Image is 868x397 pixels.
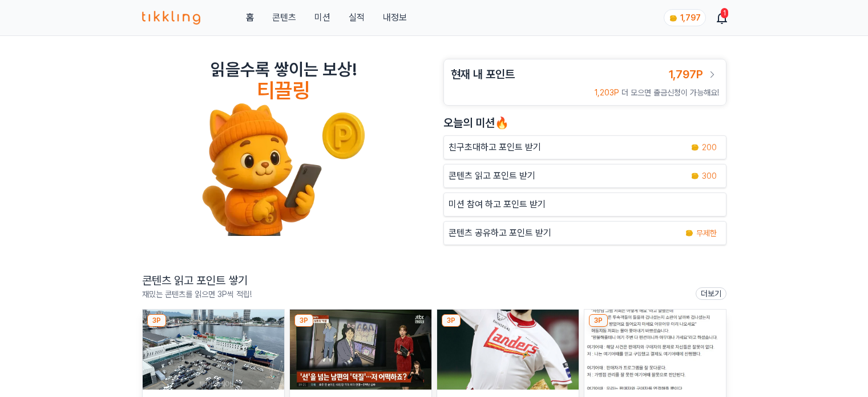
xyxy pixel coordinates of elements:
[443,221,726,245] a: 콘텐츠 공유하고 포인트 받기 coin 무제한
[702,170,717,182] span: 300
[696,287,726,300] a: 더보기
[314,11,330,25] button: 미션
[669,66,719,82] a: 1,797P
[449,198,546,211] p: 미션 참여 하고 포인트 받기
[290,310,431,390] img: 여자 아이돌 덕질하는 남편이 못마땅한 아내
[142,288,252,300] p: 재밌는 콘텐츠를 읽으면 3P씩 적립!
[584,310,726,390] img: 보배에 올라온 펜션예약 레전드 ,,
[349,11,365,25] a: 실적
[211,59,357,79] h2: 읽을수록 쌓이는 보상!
[201,102,366,236] img: tikkling_character
[680,13,701,22] span: 1,797
[294,314,313,327] div: 3P
[257,79,310,102] h4: 티끌링
[621,88,719,97] span: 더 모으면 출금신청이 가능해요!
[449,141,541,154] p: 친구초대하고 포인트 받기
[383,11,407,25] a: 내정보
[142,11,201,25] img: 티끌링
[449,169,535,183] p: 콘텐츠 읽고 포인트 받기
[702,142,717,153] span: 200
[595,88,619,97] span: 1,203P
[696,227,717,239] span: 무제한
[589,314,608,327] div: 3P
[691,171,700,181] img: coin
[691,143,700,152] img: coin
[142,272,252,288] h2: 콘텐츠 읽고 포인트 쌓기
[451,66,515,82] h3: 현재 내 포인트
[717,11,726,25] a: 1
[437,310,579,390] img: 1승 1패 팽팽…열쇠 쥔 '3차전 선발' SSG 앤더슨-삼성 원태인[준PO]
[442,314,461,327] div: 3P
[669,67,703,81] span: 1,797P
[721,8,728,18] div: 1
[443,115,726,131] h2: 오늘의 미션🔥
[664,9,704,26] a: coin 1,797
[443,193,726,216] button: 미션 참여 하고 포인트 받기
[143,310,284,390] img: 속초항 카페리 항로 순항
[272,11,296,25] a: 콘텐츠
[669,14,678,23] img: coin
[147,314,166,327] div: 3P
[449,226,551,240] p: 콘텐츠 공유하고 포인트 받기
[685,228,694,238] img: coin
[246,11,254,25] a: 홈
[443,135,726,159] button: 친구초대하고 포인트 받기 coin 200
[443,164,726,188] a: 콘텐츠 읽고 포인트 받기 coin 300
